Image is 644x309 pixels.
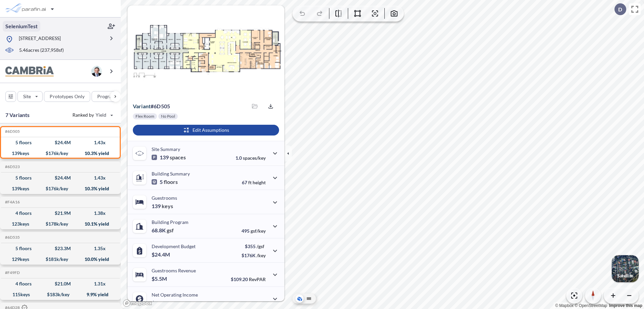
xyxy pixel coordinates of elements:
[44,91,90,102] button: Prototypes Only
[152,251,171,258] p: $24.4M
[4,235,20,240] h5: Click to copy the code
[235,155,266,161] p: 1.0
[152,219,189,225] p: Building Program
[19,35,61,43] p: [STREET_ADDRESS]
[152,227,174,234] p: 68.8K
[97,93,116,100] p: Program
[152,292,198,298] p: Net Operating Income
[241,228,266,234] p: 495
[164,179,178,185] span: floors
[152,268,196,273] p: Guestrooms Revenue
[617,273,633,278] p: Satellite
[618,6,622,12] p: D
[152,243,196,249] p: Development Budget
[249,276,266,282] span: RevPAR
[91,66,102,77] img: user logo
[296,295,304,303] button: Aerial View
[193,127,229,133] p: Edit Assumptions
[152,275,168,282] p: $5.5M
[257,243,264,249] span: /gsf
[152,146,180,152] p: Site Summary
[612,255,639,282] button: Switcher ImageSatellite
[5,23,38,30] p: SeleniumTest
[305,295,313,303] button: Site Plan
[19,47,64,54] p: 5.46 acres ( 237,958 sf)
[5,111,30,119] p: 7 Variants
[152,179,178,185] p: 5
[248,180,252,185] span: ft
[241,243,266,249] p: $355
[92,91,128,102] button: Program
[17,91,43,102] button: Site
[243,155,266,161] span: spaces/key
[152,195,177,201] p: Guestrooms
[253,180,266,185] span: height
[237,301,266,306] p: 45.0%
[555,303,574,308] a: Mapbox
[23,93,31,100] p: Site
[575,303,607,308] a: OpenStreetMap
[50,93,85,100] p: Prototypes Only
[5,66,54,77] img: BrandImage
[133,103,151,109] span: Variant
[609,303,642,308] a: Improve this map
[231,276,266,282] p: $109.20
[161,114,175,119] p: No Pool
[136,114,154,119] p: Flex Room
[96,112,107,118] span: Yield
[152,171,190,177] p: Building Summary
[162,203,173,209] span: keys
[242,180,266,185] p: 67
[67,110,117,120] button: Ranked by Yield
[4,270,20,275] h5: Click to copy the code
[4,164,20,169] h5: Click to copy the code
[251,301,266,306] span: margin
[4,200,20,204] h5: Click to copy the code
[133,103,170,110] p: # 6d505
[4,129,20,134] h5: Click to copy the code
[152,300,168,306] p: $2.5M
[170,154,186,161] span: spaces
[251,228,266,234] span: gsf/key
[257,253,266,258] span: /key
[133,125,279,136] button: Edit Assumptions
[612,255,639,282] img: Switcher Image
[241,253,266,258] p: $176K
[167,227,174,234] span: gsf
[152,203,173,209] p: 139
[123,299,152,307] a: Mapbox homepage
[152,154,186,161] p: 139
